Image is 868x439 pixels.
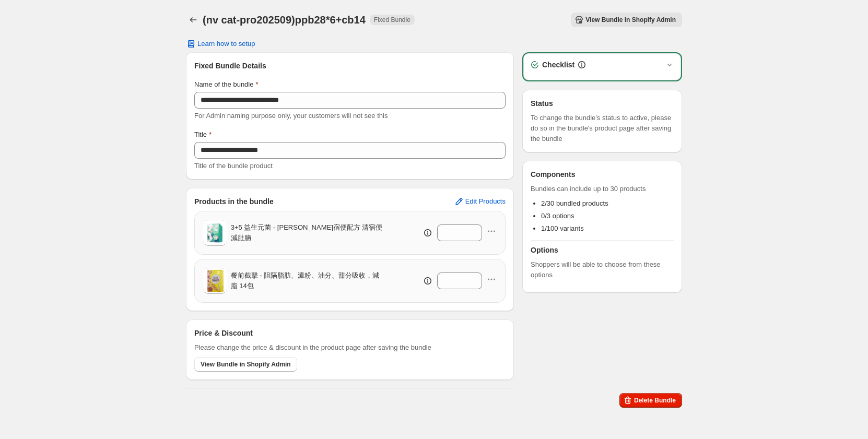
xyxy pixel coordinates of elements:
span: 0/3 options [541,212,574,220]
span: Edit Products [465,197,506,206]
h3: Components [531,169,576,180]
h3: Options [531,245,674,255]
h3: Fixed Bundle Details [194,61,506,71]
h3: Status [531,98,674,109]
span: Shoppers will be able to choose from these options [531,259,674,280]
span: Fixed Bundle [374,16,410,24]
span: 3+5 益生元菌 - [PERSON_NAME]宿便配方 清宿便減肚腩 [231,222,384,243]
span: Learn how to setup [197,40,255,48]
button: Learn how to setup [180,37,262,51]
label: Name of the bundle [194,79,259,90]
img: 餐前截擊 - 阻隔脂肪、澱粉、油分、甜分吸收，減脂 14包 [203,269,227,293]
span: Bundles can include up to 30 products [531,184,674,194]
span: View Bundle in Shopify Admin [585,16,676,24]
span: View Bundle in Shopify Admin [201,360,291,369]
button: Edit Products [448,193,512,210]
h3: Products in the bundle [194,196,274,207]
span: Please change the price & discount in the product page after saving the bundle [194,342,431,353]
button: View Bundle in Shopify Admin [194,357,297,372]
span: 餐前截擊 - 阻隔脂肪、澱粉、油分、甜分吸收，減脂 14包 [231,270,384,291]
h1: (nv cat-pro202509)ppb28*6+cb14 [203,14,366,26]
span: For Admin naming purpose only, your customers will not see this [194,112,388,120]
h3: Price & Discount [194,328,253,338]
span: 2/30 bundled products [541,199,608,207]
span: To change the bundle's status to active, please do so in the bundle's product page after saving t... [531,113,674,144]
h3: Checklist [542,60,574,70]
span: Title of the bundle product [194,162,273,170]
button: View Bundle in Shopify Admin [571,13,682,27]
img: 3+5 益生元菌 - 強效清宿便配方 清宿便減肚腩 [203,221,227,245]
label: Title [194,129,212,140]
button: Delete Bundle [619,393,682,408]
span: Delete Bundle [634,396,676,405]
button: Back [186,13,201,27]
span: 1/100 variants [541,224,584,232]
